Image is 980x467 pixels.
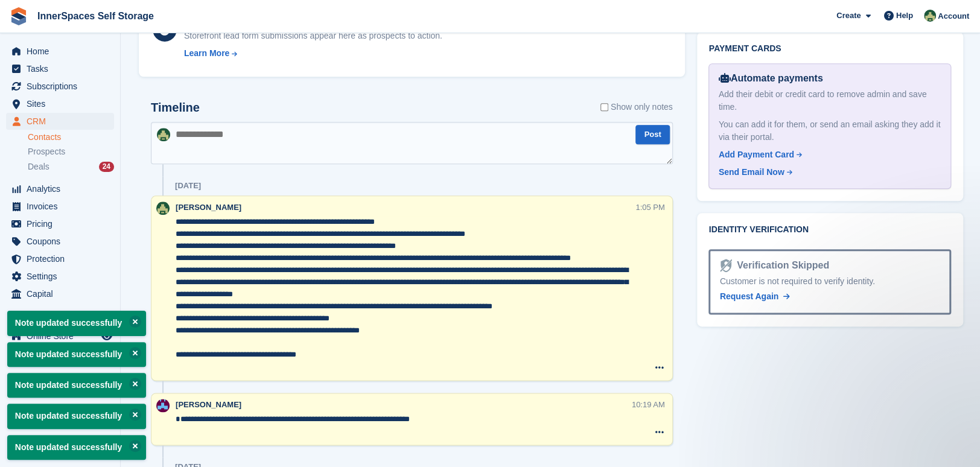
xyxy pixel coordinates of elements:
[184,47,442,60] a: Learn More
[176,203,241,212] span: [PERSON_NAME]
[836,10,861,22] span: Create
[6,250,114,267] a: menu
[6,43,114,60] a: menu
[10,7,28,25] img: stora-icon-8386f47178a22dfd0bd8f6a31ec36ba5ce8667c1dd55bd0f319d3a0aa187defe.svg
[27,60,99,77] span: Tasks
[709,225,951,235] h2: Identity verification
[6,233,114,250] a: menu
[27,233,99,250] span: Coupons
[6,180,114,197] a: menu
[33,6,159,26] a: InnerSpaces Self Storage
[6,78,114,95] a: menu
[27,215,99,232] span: Pricing
[6,285,114,302] a: menu
[7,373,146,398] p: Note updated successfully
[6,215,114,232] a: menu
[27,250,99,267] span: Protection
[27,95,99,112] span: Sites
[6,95,114,112] a: menu
[151,101,200,115] h2: Timeline
[719,166,784,179] div: Send Email Now
[27,113,99,130] span: CRM
[720,291,779,301] span: Request Again
[635,202,664,213] div: 1:05 PM
[719,88,941,113] div: Add their debit or credit card to remove admin and save time.
[7,404,146,428] p: Note updated successfully
[7,311,146,335] p: Note updated successfully
[924,10,936,22] img: Paula Amey
[28,132,114,143] a: Contacts
[28,145,114,158] a: Prospects
[27,180,99,197] span: Analytics
[719,148,794,161] div: Add Payment Card
[27,78,99,95] span: Subscriptions
[719,71,941,86] div: Automate payments
[6,268,114,285] a: menu
[732,258,829,273] div: Verification Skipped
[27,43,99,60] span: Home
[27,198,99,215] span: Invoices
[184,47,229,60] div: Learn More
[896,10,913,22] span: Help
[720,275,940,288] div: Customer is not required to verify identity.
[175,181,201,191] div: [DATE]
[156,202,170,215] img: Paula Amey
[635,125,669,145] button: Post
[184,30,442,42] div: Storefront lead form submissions appear here as prospects to action.
[176,400,241,409] span: [PERSON_NAME]
[6,198,114,215] a: menu
[632,399,665,410] div: 10:19 AM
[719,118,941,144] div: You can add it for them, or send an email asking they add it via their portal.
[600,101,608,113] input: Show only notes
[600,101,673,113] label: Show only notes
[156,399,170,412] img: Paul Allo
[7,342,146,367] p: Note updated successfully
[27,268,99,285] span: Settings
[157,128,170,141] img: Paula Amey
[28,146,65,157] span: Prospects
[720,259,732,272] img: Identity Verification Ready
[938,10,969,22] span: Account
[720,290,790,303] a: Request Again
[6,60,114,77] a: menu
[28,161,49,173] span: Deals
[28,160,114,173] a: Deals 24
[6,113,114,130] a: menu
[7,435,146,460] p: Note updated successfully
[27,285,99,302] span: Capital
[709,44,951,54] h2: Payment cards
[719,148,936,161] a: Add Payment Card
[6,328,114,345] a: menu
[99,162,114,172] div: 24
